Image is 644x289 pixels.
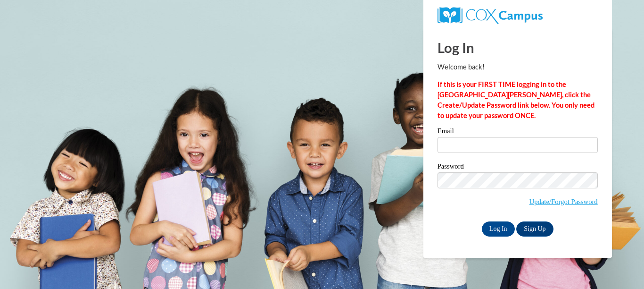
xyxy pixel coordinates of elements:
a: COX Campus [438,11,543,19]
label: Email [438,127,598,137]
a: Sign Up [516,221,553,237]
a: Update/Forgot Password [529,198,598,205]
p: Welcome back! [438,62,598,72]
label: Password [438,163,598,172]
h1: Log In [438,38,598,57]
input: Log In [482,221,515,237]
img: COX Campus [438,7,543,24]
strong: If this is your FIRST TIME logging in to the [GEOGRAPHIC_DATA][PERSON_NAME], click the Create/Upd... [438,80,594,119]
